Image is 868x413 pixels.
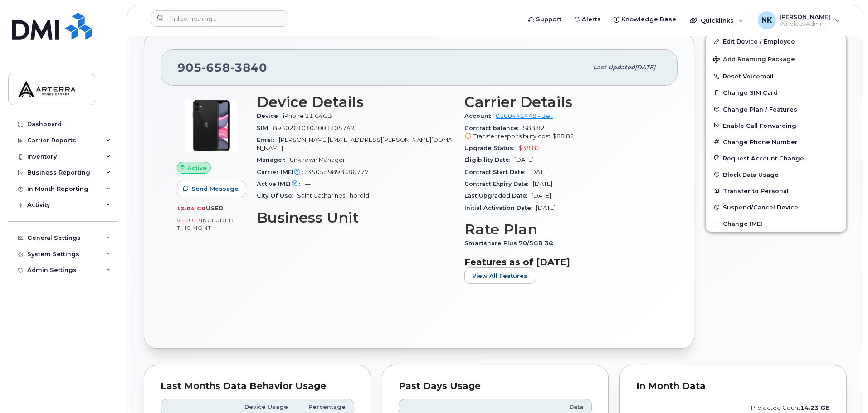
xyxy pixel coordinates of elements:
[723,204,798,211] span: Suspend/Cancel Device
[161,382,354,391] div: Last Months Data Behavior Usage
[473,133,551,140] span: Transfer responsibility cost
[713,56,795,64] span: Add Roaming Package
[464,125,661,141] span: $88.82
[399,382,592,391] div: Past Days Usage
[496,112,553,119] a: 0500442448 - Bell
[206,205,224,212] span: used
[464,180,533,187] span: Contract Expiry Date
[464,192,532,199] span: Last Upgraded Date
[706,199,846,215] button: Suspend/Cancel Device
[607,10,683,29] a: Knowledge Base
[257,180,305,187] span: Active IMEI
[191,185,239,193] span: Send Message
[257,94,454,110] h3: Device Details
[307,169,369,175] span: 350559898386777
[177,61,267,74] span: 905
[635,64,655,71] span: [DATE]
[464,221,661,238] h3: Rate Plan
[536,15,561,24] span: Support
[514,156,534,163] span: [DATE]
[706,166,846,183] button: Block Data Usage
[305,180,311,187] span: —
[464,94,661,110] h3: Carrier Details
[257,192,297,199] span: City Of Use
[187,164,207,172] span: Active
[706,183,846,199] button: Transfer to Personal
[464,267,535,284] button: View All Features
[257,136,279,143] span: Email
[529,169,549,175] span: [DATE]
[177,217,234,232] span: included this month
[593,64,635,71] span: Last updated
[780,20,830,28] span: Wireless Admin
[706,134,846,150] button: Change Phone Number
[723,122,796,129] span: Enable Call Forwarding
[273,125,355,131] span: 89302610103001105749
[518,145,540,151] span: $38.82
[257,136,454,151] span: [PERSON_NAME][EMAIL_ADDRESS][PERSON_NAME][DOMAIN_NAME]
[177,217,201,224] span: 5.00 GB
[533,180,552,187] span: [DATE]
[464,257,661,267] h3: Features as of [DATE]
[751,11,846,29] div: Neil Kirk
[706,33,846,49] a: Edit Device / Employee
[568,10,607,29] a: Alerts
[202,61,230,74] span: 658
[464,204,536,211] span: Initial Activation Date
[800,404,830,411] tspan: 14.23 GB
[706,117,846,134] button: Enable Call Forwarding
[464,240,558,247] span: Smartshare Plus 70/5GB 36
[472,272,527,280] span: View All Features
[297,192,369,199] span: Saint Catharines Thorold
[706,101,846,117] button: Change Plan / Features
[706,68,846,84] button: Reset Voicemail
[701,17,734,24] span: Quicklinks
[464,156,514,163] span: Eligibility Date
[636,382,830,391] div: In Month Data
[780,13,830,20] span: [PERSON_NAME]
[532,192,551,199] span: [DATE]
[230,61,267,74] span: 3840
[706,150,846,166] button: Request Account Change
[464,169,529,175] span: Contract Start Date
[177,205,206,212] span: 13.04 GB
[706,49,846,68] button: Add Roaming Package
[464,145,518,151] span: Upgrade Status
[257,209,454,226] h3: Business Unit
[257,169,307,175] span: Carrier IMEI
[536,204,556,211] span: [DATE]
[706,84,846,101] button: Change SIM Card
[683,11,750,29] div: Quicklinks
[151,10,288,27] input: Find something...
[257,125,273,131] span: SIM
[464,125,523,131] span: Contract balance
[464,112,496,119] span: Account
[257,112,283,119] span: Device
[582,15,601,24] span: Alerts
[761,15,772,26] span: NK
[184,98,239,153] img: iPhone_11.jpg
[621,15,676,24] span: Knowledge Base
[290,156,345,163] span: Unknown Manager
[706,215,846,232] button: Change IMEI
[723,106,797,112] span: Change Plan / Features
[283,112,332,119] span: iPhone 11 64GB
[751,404,830,411] text: projected count
[552,133,574,140] span: $88.82
[257,156,290,163] span: Manager
[177,181,246,197] button: Send Message
[522,10,568,29] a: Support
